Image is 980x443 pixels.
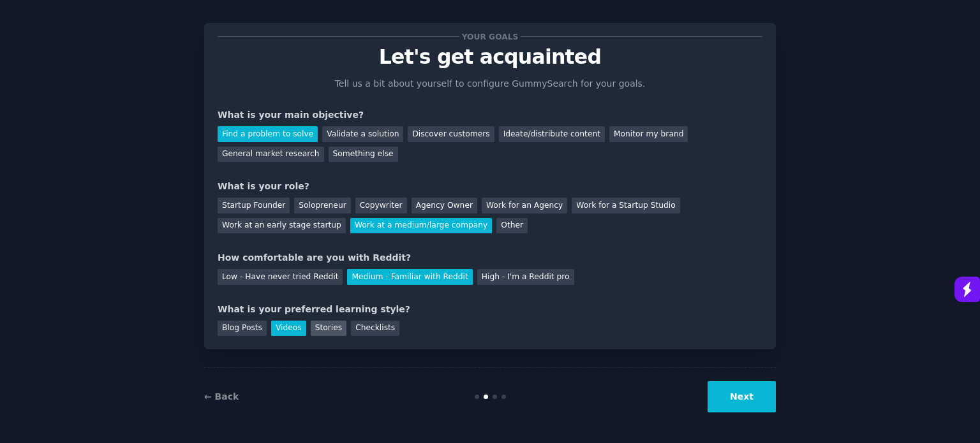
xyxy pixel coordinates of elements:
[350,218,492,234] div: Work at a medium/large company
[708,381,776,412] button: Next
[609,126,688,142] div: Monitor my brand
[355,198,407,214] div: Copywriter
[459,30,521,43] span: Your goals
[347,269,472,285] div: Medium - Familiar with Reddit
[408,126,494,142] div: Discover customers
[218,303,762,316] div: What is your preferred learning style?
[329,77,651,91] p: Tell us a bit about yourself to configure GummySearch for your goals.
[351,321,399,337] div: Checklists
[477,269,574,285] div: High - I'm a Reddit pro
[482,198,567,214] div: Work for an Agency
[499,126,605,142] div: Ideate/distribute content
[218,180,762,193] div: What is your role?
[412,198,477,214] div: Agency Owner
[218,126,318,142] div: Find a problem to solve
[218,321,267,337] div: Blog Posts
[218,46,762,68] p: Let's get acquainted
[218,251,762,265] div: How comfortable are you with Reddit?
[218,147,324,163] div: General market research
[311,321,346,337] div: Stories
[294,198,350,214] div: Solopreneur
[218,198,290,214] div: Startup Founder
[218,269,343,285] div: Low - Have never tried Reddit
[271,321,306,337] div: Videos
[322,126,403,142] div: Validate a solution
[204,391,239,402] a: ← Back
[218,108,762,122] div: What is your main objective?
[329,147,398,163] div: Something else
[496,218,528,234] div: Other
[218,218,346,234] div: Work at an early stage startup
[572,198,679,214] div: Work for a Startup Studio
